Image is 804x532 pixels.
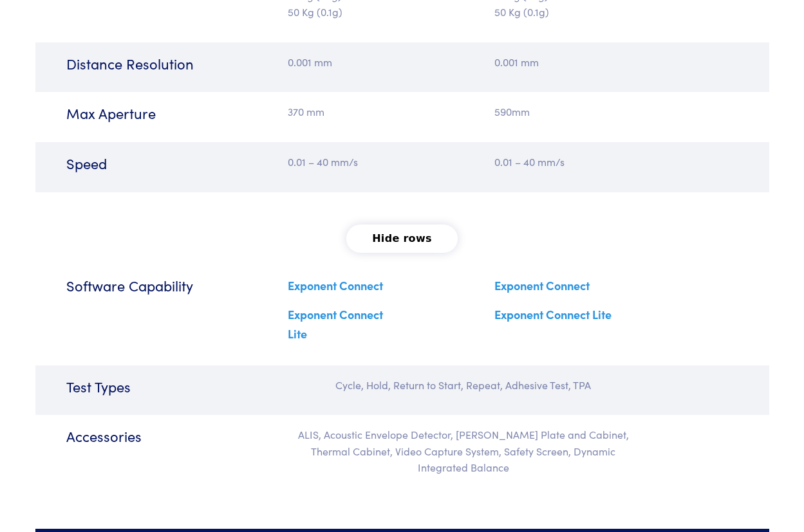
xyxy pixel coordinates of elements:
p: 0.01 – 40 mm/s [494,154,700,170]
h6: Test Types [66,377,272,397]
p: ALIS, Acoustic Envelope Detector, [PERSON_NAME] Plate and Cabinet, Thermal Cabinet, Video Capture... [288,427,639,476]
h6: Accessories [66,427,272,446]
p: 590mm [494,104,700,120]
p: 0.001 mm [494,54,700,71]
h6: Distance Resolution [66,54,272,74]
p: 0.001 mm [288,54,395,71]
a: Exponent Connect [288,277,383,293]
h6: Software Capability [66,276,272,296]
button: Hide rows [346,225,458,253]
h6: Max Aperture [66,104,272,124]
p: 370 mm [288,104,395,120]
a: Exponent Connect Lite [494,306,612,322]
p: Cycle, Hold, Return to Start, Repeat, Adhesive Test, TPA [288,377,639,394]
a: Exponent Connect Lite [288,306,383,342]
p: 0.01 – 40 mm/s [288,154,395,170]
a: Exponent Connect [494,277,590,293]
h6: Speed [66,154,272,174]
